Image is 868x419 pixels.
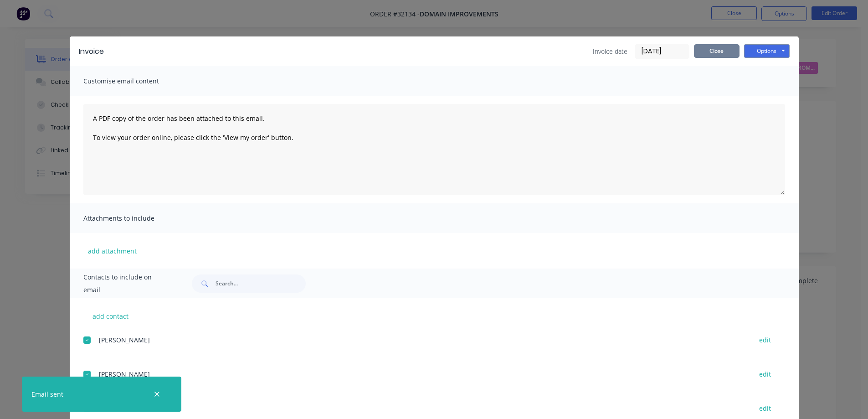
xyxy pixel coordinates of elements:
[83,104,785,195] textarea: A PDF copy of the order has been attached to this email. To view your order online, please click ...
[99,370,150,378] span: [PERSON_NAME]
[754,402,776,414] button: edit
[31,389,63,399] div: Email sent
[754,368,776,380] button: edit
[216,274,306,293] input: Search...
[83,271,169,296] span: Contacts to include on email
[83,309,138,323] button: add contact
[83,75,184,88] span: Customise email content
[79,46,104,57] div: Invoice
[744,44,790,58] button: Options
[593,47,627,56] span: Invoice date
[754,334,776,346] button: edit
[99,336,150,344] span: [PERSON_NAME]
[83,212,184,225] span: Attachments to include
[83,244,141,258] button: add attachment
[694,44,740,58] button: Close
